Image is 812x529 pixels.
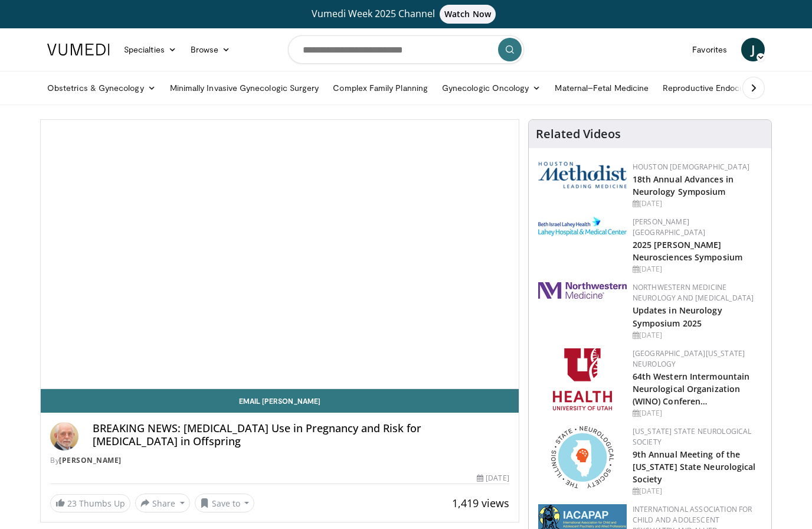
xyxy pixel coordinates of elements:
[67,498,77,509] span: 23
[633,348,745,369] a: [GEOGRAPHIC_DATA][US_STATE] Neurology
[538,162,627,188] img: 5e4488cc-e109-4a4e-9fd9-73bb9237ee91.png.150x105_q85_autocrop_double_scale_upscale_version-0.2.png
[452,496,509,510] span: 1,419 views
[50,422,78,450] img: Avatar
[633,486,762,497] div: [DATE]
[435,76,548,100] a: Gynecologic Oncology
[633,449,756,485] a: 9th Annual Meeting of the [US_STATE] State Neurological Society
[633,330,762,341] div: [DATE]
[117,38,184,61] a: Specialties
[49,5,763,24] a: Vumedi Week 2025 ChannelWatch Now
[50,494,130,512] a: 23 Thumbs Up
[50,455,509,466] div: By
[135,494,190,512] button: Share
[633,305,722,328] a: Updates in Neurology Symposium 2025
[548,76,656,100] a: Maternal–Fetal Medicine
[633,426,752,447] a: [US_STATE] State Neurological Society
[326,76,435,100] a: Complex Family Planning
[47,44,110,55] img: VuMedi Logo
[477,473,509,484] div: [DATE]
[40,76,163,100] a: Obstetrics & Gynecology
[633,162,749,172] a: Houston [DEMOGRAPHIC_DATA]
[633,371,750,407] a: 64th Western Intermountain Neurological Organization (WINO) Conferen…
[538,282,627,299] img: 2a462fb6-9365-492a-ac79-3166a6f924d8.png.150x105_q85_autocrop_double_scale_upscale_version-0.2.jpg
[184,38,238,61] a: Browse
[633,282,754,303] a: Northwestern Medicine Neurology and [MEDICAL_DATA]
[59,455,122,465] a: [PERSON_NAME]
[41,120,519,389] video-js: Video Player
[633,217,706,237] a: [PERSON_NAME][GEOGRAPHIC_DATA]
[633,408,762,419] div: [DATE]
[93,422,509,448] h4: BREAKING NEWS: [MEDICAL_DATA] Use in Pregnancy and Risk for [MEDICAL_DATA] in Offspring
[163,76,326,100] a: Minimally Invasive Gynecologic Surgery
[685,38,734,61] a: Favorites
[633,174,734,197] a: 18th Annual Advances in Neurology Symposium
[288,35,524,64] input: Search topics, interventions
[41,389,519,413] a: Email [PERSON_NAME]
[440,5,496,24] span: Watch Now
[741,38,765,61] a: J
[633,264,762,275] div: [DATE]
[553,348,612,410] img: f6362829-b0a3-407d-a044-59546adfd345.png.150x105_q85_autocrop_double_scale_upscale_version-0.2.png
[633,198,762,209] div: [DATE]
[536,127,621,141] h4: Related Videos
[195,494,255,512] button: Save to
[551,426,614,488] img: 71a8b48c-8850-4916-bbdd-e2f3ccf11ef9.png.150x105_q85_autocrop_double_scale_upscale_version-0.2.png
[633,239,742,263] a: 2025 [PERSON_NAME] Neurosciences Symposium
[538,217,627,236] img: e7977282-282c-4444-820d-7cc2733560fd.jpg.150x105_q85_autocrop_double_scale_upscale_version-0.2.jpg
